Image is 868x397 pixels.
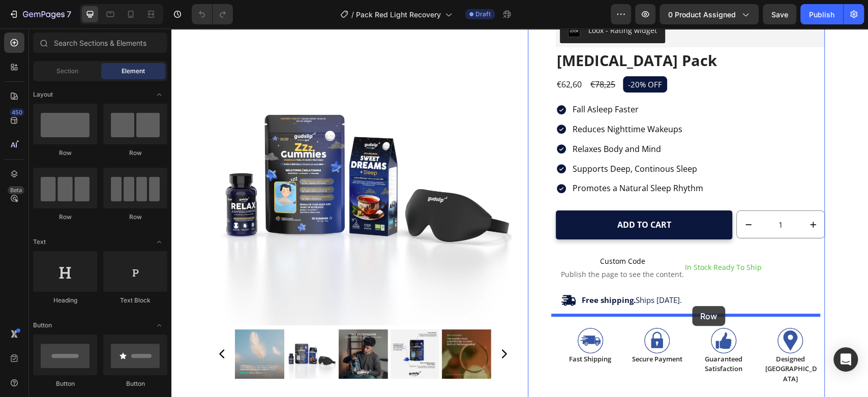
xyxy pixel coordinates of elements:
div: Undo/Redo [192,4,233,24]
input: Search Sections & Elements [33,33,167,53]
div: Text Block [103,296,167,305]
span: Button [33,321,52,330]
span: Element [122,67,145,76]
span: Draft [475,10,491,19]
div: Publish [809,9,834,20]
button: Save [763,4,796,24]
div: Heading [33,296,97,305]
span: Text [33,237,46,247]
span: Toggle open [151,317,167,333]
span: Toggle open [151,86,167,103]
span: Toggle open [151,234,167,250]
span: Section [56,67,78,76]
div: Row [33,212,97,222]
span: 0 product assigned [668,9,736,20]
div: Beta [8,186,24,194]
iframe: Design area [171,28,868,397]
span: Save [771,10,788,19]
div: Open Intercom Messenger [833,347,858,372]
div: 450 [10,108,24,116]
span: Layout [33,90,53,99]
span: Pack Red Light Recovery [356,9,441,20]
span: / [351,9,354,20]
div: Button [33,379,97,388]
button: 7 [4,4,76,24]
button: 0 product assigned [660,4,759,24]
div: Button [103,379,167,388]
div: Row [33,148,97,158]
div: Row [103,212,167,222]
button: Publish [800,4,843,24]
p: 7 [67,8,71,20]
div: Row [103,148,167,158]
